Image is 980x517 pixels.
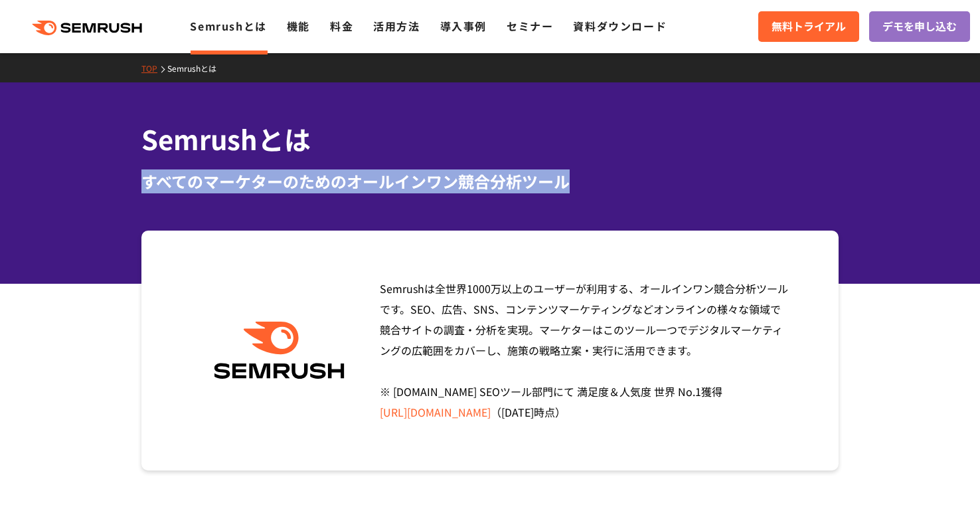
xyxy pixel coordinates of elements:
[167,62,226,74] a: Semrushとは
[882,18,957,35] span: デモを申し込む
[207,322,351,379] img: Semrush
[440,18,487,34] a: 導入事例
[190,18,266,34] a: Semrushとは
[287,18,310,34] a: 機能
[373,18,420,34] a: 活用方法
[380,280,788,420] span: Semrushは全世界1000万以上のユーザーが利用する、オールインワン競合分析ツールです。SEO、広告、SNS、コンテンツマーケティングなどオンラインの様々な領域で競合サイトの調査・分析を実現...
[573,18,667,34] a: 資料ダウンロード
[507,18,553,34] a: セミナー
[330,18,353,34] a: 料金
[758,11,859,42] a: 無料トライアル
[141,62,167,74] a: TOP
[380,404,491,420] a: [URL][DOMAIN_NAME]
[141,169,839,193] div: すべてのマーケターのためのオールインワン競合分析ツール
[869,11,970,42] a: デモを申し込む
[141,120,839,159] h1: Semrushとは
[772,18,846,35] span: 無料トライアル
